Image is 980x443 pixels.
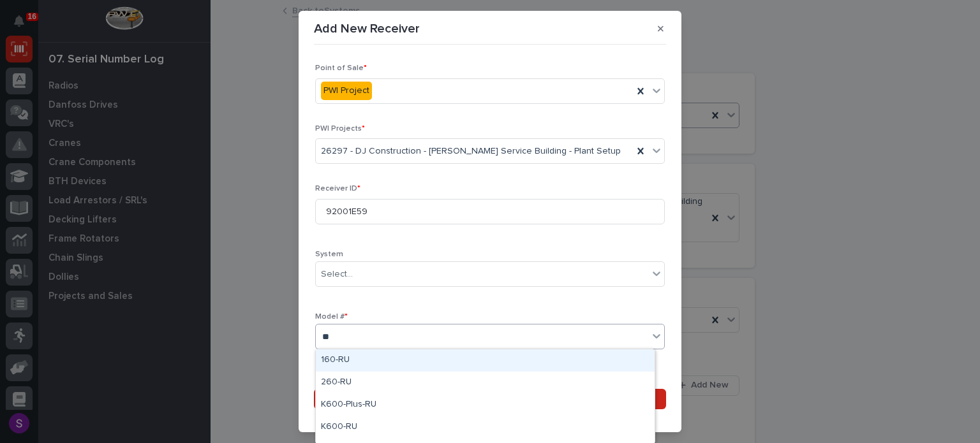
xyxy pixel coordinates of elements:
[315,313,348,321] span: Model #
[316,349,655,372] div: 160-RU
[321,82,372,100] div: PWI Project
[321,268,353,281] div: Select...
[315,125,365,133] span: PWI Projects
[314,389,666,409] button: Save
[316,394,655,416] div: K600-Plus-RU
[315,185,360,192] span: Receiver ID
[315,251,343,258] span: System
[316,372,655,394] div: 260-RU
[314,21,420,36] p: Add New Receiver
[315,64,367,72] span: Point of Sale
[316,416,655,439] div: K600-RU
[321,145,621,158] span: 26297 - DJ Construction - [PERSON_NAME] Service Building - Plant Setup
